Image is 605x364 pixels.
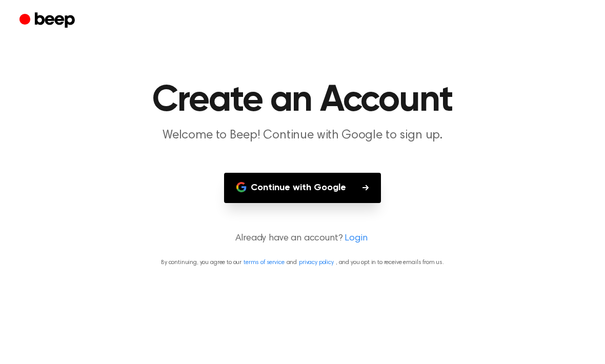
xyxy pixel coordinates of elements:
[224,173,381,203] button: Continue with Google
[40,82,565,119] h1: Create an Account
[19,11,77,31] a: Beep
[244,259,284,266] a: terms of service
[12,232,593,246] p: Already have an account?
[299,259,334,266] a: privacy policy
[345,232,367,246] a: Login
[106,127,499,144] p: Welcome to Beep! Continue with Google to sign up.
[12,258,593,267] p: By continuing, you agree to our and , and you opt in to receive emails from us.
